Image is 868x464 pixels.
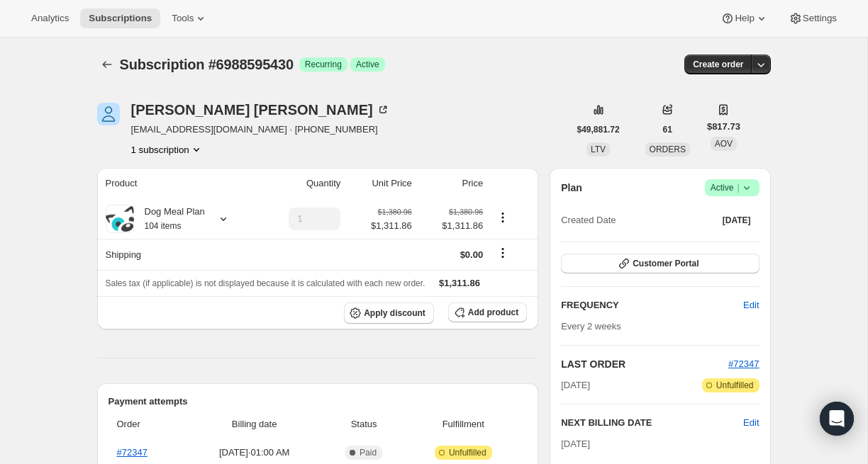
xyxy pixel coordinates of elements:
button: Help [712,9,777,28]
button: Shipping actions [491,245,514,261]
span: Active [711,181,754,195]
span: Add product [468,307,518,318]
button: #72347 [728,357,759,371]
span: Status [328,417,400,431]
span: Customer Portal [633,258,699,269]
span: Apply discount [364,307,425,319]
th: Price [416,168,487,199]
a: #72347 [117,447,148,458]
span: AOV [715,139,733,149]
div: Open Intercom Messenger [820,402,854,436]
button: [DATE] [714,210,759,230]
span: Subscriptions [89,13,152,24]
button: Subscriptions [97,55,117,74]
span: Active [356,59,379,70]
h2: NEXT BILLING DATE [561,416,743,430]
span: Create order [693,59,743,70]
img: product img [106,206,134,232]
h2: FREQUENCY [561,298,743,312]
button: Settings [780,9,845,28]
button: Edit [735,294,767,317]
button: Add product [448,302,527,322]
span: ORDERS [650,145,686,154]
button: Apply discount [344,302,434,324]
button: Edit [743,416,759,430]
span: Settings [803,13,837,24]
th: Unit Price [345,168,416,199]
span: $0.00 [460,249,484,260]
small: $1,380.96 [449,208,483,216]
span: Analytics [31,13,69,24]
h2: LAST ORDER [561,357,728,371]
th: Shipping [97,239,259,270]
button: Analytics [23,9,77,28]
h2: Plan [561,181,582,195]
span: Help [735,13,754,24]
span: [DATE] [723,215,751,226]
button: Tools [163,9,216,28]
small: 104 items [145,221,182,231]
button: 61 [655,120,681,140]
button: Product actions [131,142,204,157]
span: Billing date [189,417,320,431]
span: $1,311.86 [421,219,483,233]
span: Created Date [561,213,616,227]
span: $1,311.86 [439,278,480,288]
button: $49,881.72 [569,120,628,140]
span: Edit [743,298,759,312]
button: Create order [684,55,752,74]
th: Order [108,409,185,440]
span: Sales tax (if applicable) is not displayed because it is calculated with each new order. [106,278,425,288]
th: Product [97,168,259,199]
span: Every 2 weeks [561,321,621,332]
span: [EMAIL_ADDRESS][DOMAIN_NAME] · [PHONE_NUMBER] [131,123,390,137]
button: Subscriptions [80,9,160,28]
span: Unfulfilled [716,380,754,391]
span: 61 [663,124,672,135]
div: Dog Meal Plan [134,205,205,233]
span: Paid [360,447,377,458]
span: Tools [172,13,194,24]
button: Product actions [491,210,514,225]
div: [PERSON_NAME] [PERSON_NAME] [131,103,390,117]
a: #72347 [728,358,759,369]
span: LTV [591,145,606,154]
span: Recurring [305,59,342,70]
th: Quantity [258,168,345,199]
span: Unfulfilled [449,447,486,458]
span: [DATE] [561,378,590,392]
span: $1,311.86 [371,219,412,233]
button: Customer Portal [561,254,759,273]
span: | [737,182,739,193]
span: [DATE] [561,438,590,449]
span: [DATE] · 01:00 AM [189,446,320,460]
small: $1,380.96 [378,208,412,216]
span: Subscription #6988595430 [120,57,294,72]
span: Scott Barnes [97,103,120,125]
h2: Payment attempts [108,395,528,409]
span: $817.73 [707,120,740,134]
span: Fulfillment [408,417,518,431]
span: $49,881.72 [577,124,620,135]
